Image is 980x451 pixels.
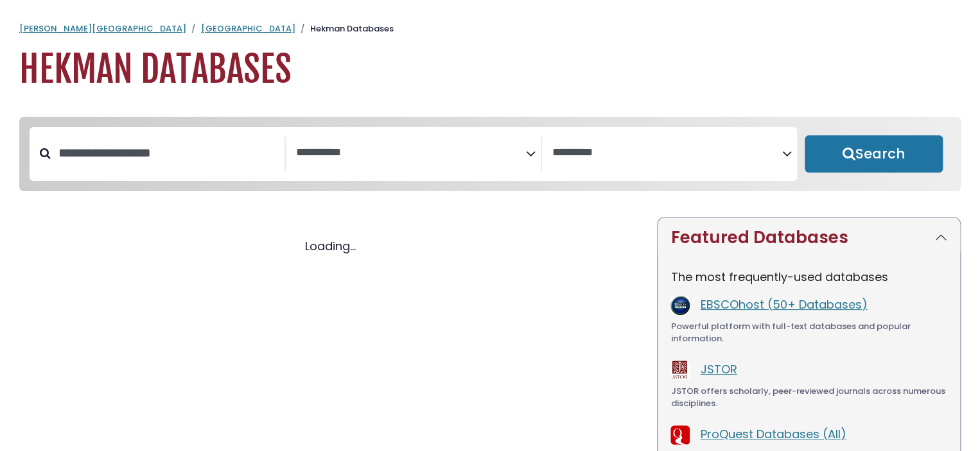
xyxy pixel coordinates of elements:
[658,217,960,258] button: Featured Databases
[19,22,186,35] a: [PERSON_NAME][GEOGRAPHIC_DATA]
[700,296,867,312] a: EBSCOhost (50+ Databases)
[19,22,961,35] nav: breadcrumb
[201,22,295,35] a: [GEOGRAPHIC_DATA]
[51,142,284,164] input: Search database by title or keyword
[670,385,947,410] div: JSTOR offers scholarly, peer-reviewed journals across numerous disciplines.
[296,146,526,160] textarea: Search
[700,361,737,377] a: JSTOR
[805,135,943,173] button: Submit for Search Results
[700,426,846,442] a: ProQuest Databases (All)
[552,146,782,160] textarea: Search
[670,320,947,345] div: Powerful platform with full-text databases and popular information.
[19,117,961,191] nav: Search filters
[295,22,394,35] li: Hekman Databases
[19,237,642,255] div: Loading...
[670,268,947,285] p: The most frequently-used databases
[19,48,961,91] h1: Hekman Databases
